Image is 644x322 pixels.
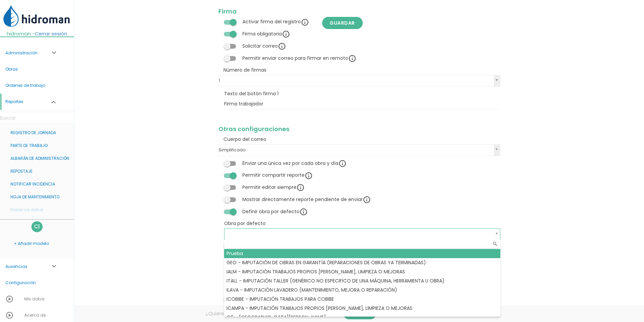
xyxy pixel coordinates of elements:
div: ICOBIBE - IMPUTACIÓN TRABAJOS PARA COBIBE [224,295,500,304]
div: IALM - IMPUTACIÓN TRABAJOS PROPIOS [PERSON_NAME], LIMPIEZA O MEJORAS [224,267,500,276]
div: ILAVA - IMPUTACIÓN LAVADERO (MANTENIMIENTO, MEJORA O REPARACIÓN) [224,286,500,295]
div: ITALL - IMPUTACIÓN TALLER (GENÉRICO NO ESPECIFICO DE UNA MÁQUINA, HERRAMIENTA U OBRA) [224,276,500,286]
div: GEO - IMPUTACIÓN DE OBRAS EN GARANTÍA (REPARACIONES DE OBRAS YA TERMINADAS) [224,258,500,267]
div: O6 - [GEOGRAPHIC_DATA][PERSON_NAME] [224,313,500,322]
div: ICAMPA - IMPUTACIÓN TRABAJOS PROPIOS [PERSON_NAME], LIMPIEZA O MEJORAS [224,304,500,313]
div: Prueba [224,249,500,258]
